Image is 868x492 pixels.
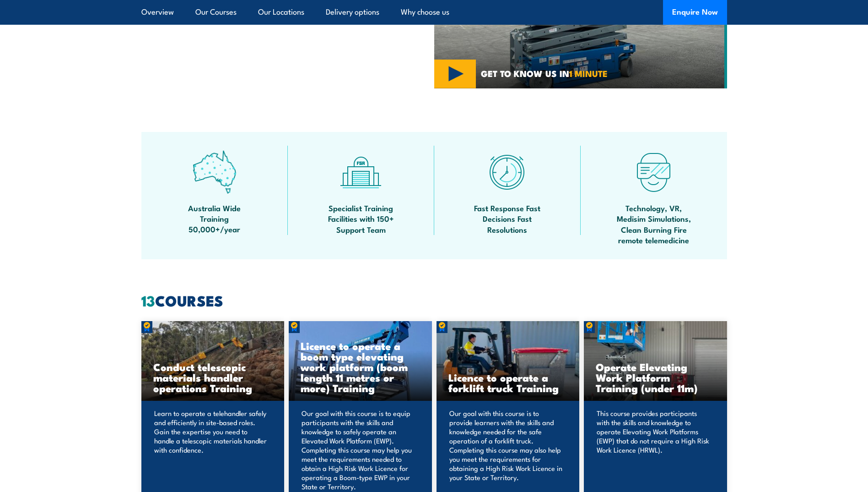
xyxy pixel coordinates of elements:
strong: 13 [141,289,155,312]
p: Our goal with this course is to provide learners with the skills and knowledge needed for the saf... [449,409,564,491]
span: Specialist Training Facilities with 150+ Support Team [320,202,402,235]
img: tech-icon [632,150,675,194]
span: Fast Response Fast Decisions Fast Resolutions [466,202,549,235]
h3: Conduct telescopic materials handler operations Training [153,361,273,393]
p: Learn to operate a telehandler safely and efficiently in site-based roles. Gain the expertise you... [154,409,269,491]
p: This course provides participants with the skills and knowledge to operate Elevating Work Platfor... [597,409,712,491]
span: Technology, VR, Medisim Simulations, Clean Burning Fire remote telemedicine [613,202,695,246]
img: fast-icon [485,150,529,194]
span: Australia Wide Training 50,000+/year [173,202,256,235]
h3: Operate Elevating Work Platform Training (under 11m) [596,361,715,393]
h3: Licence to operate a boom type elevating work platform (boom length 11 metres or more) Training [301,340,420,393]
img: facilities-icon [339,150,383,194]
span: GET TO KNOW US IN [481,69,608,77]
strong: 1 MINUTE [569,66,608,80]
h2: COURSES [141,294,727,306]
p: Our goal with this course is to equip participants with the skills and knowledge to safely operat... [302,409,416,491]
h3: Licence to operate a forklift truck Training [448,372,568,393]
img: auswide-icon [193,150,236,194]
